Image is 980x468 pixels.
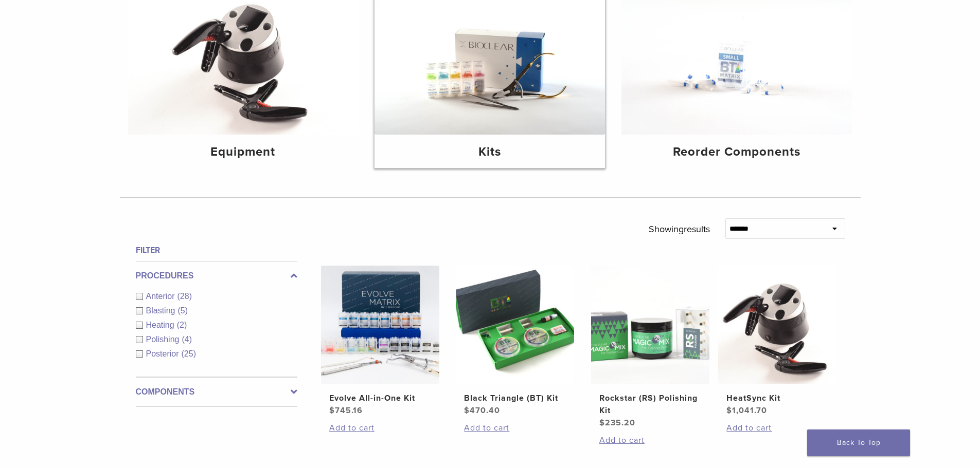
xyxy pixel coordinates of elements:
[464,422,566,434] a: Add to cart: “Black Triangle (BT) Kit”
[599,434,701,446] a: Add to cart: “Rockstar (RS) Polishing Kit”
[177,292,192,301] span: (28)
[718,266,836,384] img: HeatSync Kit
[464,392,566,404] h2: Black Triangle (BT) Kit
[591,266,709,384] img: Rockstar (RS) Polishing Kit
[649,218,710,240] p: Showing results
[329,422,431,434] a: Add to cart: “Evolve All-in-One Kit”
[464,405,500,416] bdi: 470.40
[146,306,178,315] span: Blasting
[182,335,192,344] span: (4)
[383,143,597,161] h4: Kits
[599,418,635,428] bdi: 235.20
[177,321,187,329] span: (2)
[726,405,732,416] span: $
[177,306,188,315] span: (5)
[718,266,838,417] a: HeatSync KitHeatSync Kit $1,041.70
[630,143,844,161] h4: Reorder Components
[146,335,182,344] span: Polishing
[320,266,440,417] a: Evolve All-in-One KitEvolve All-in-One Kit $745.16
[136,386,297,398] label: Components
[136,143,350,161] h4: Equipment
[182,349,196,358] span: (25)
[136,270,297,282] label: Procedures
[807,429,910,456] a: Back To Top
[329,405,335,416] span: $
[599,392,701,417] h2: Rockstar (RS) Polishing Kit
[146,292,177,301] span: Anterior
[726,405,767,416] bdi: 1,041.70
[136,244,297,256] h4: Filter
[726,422,828,434] a: Add to cart: “HeatSync Kit”
[464,405,470,416] span: $
[456,266,574,384] img: Black Triangle (BT) Kit
[455,266,575,417] a: Black Triangle (BT) KitBlack Triangle (BT) Kit $470.40
[146,349,182,358] span: Posterior
[726,392,828,404] h2: HeatSync Kit
[146,321,177,329] span: Heating
[591,266,710,429] a: Rockstar (RS) Polishing KitRockstar (RS) Polishing Kit $235.20
[329,405,363,416] bdi: 745.16
[329,392,431,404] h2: Evolve All-in-One Kit
[321,266,439,384] img: Evolve All-in-One Kit
[599,418,605,428] span: $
